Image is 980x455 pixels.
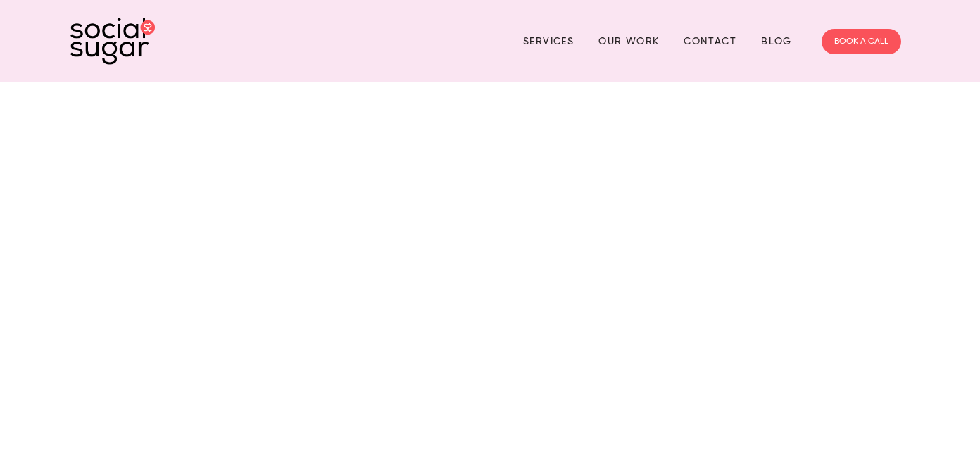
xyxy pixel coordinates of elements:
[70,18,155,65] img: SocialSugar
[822,29,901,54] a: BOOK A CALL
[684,30,736,52] a: Contact
[598,30,659,52] a: Our Work
[523,30,574,52] a: Services
[761,30,792,52] a: Blog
